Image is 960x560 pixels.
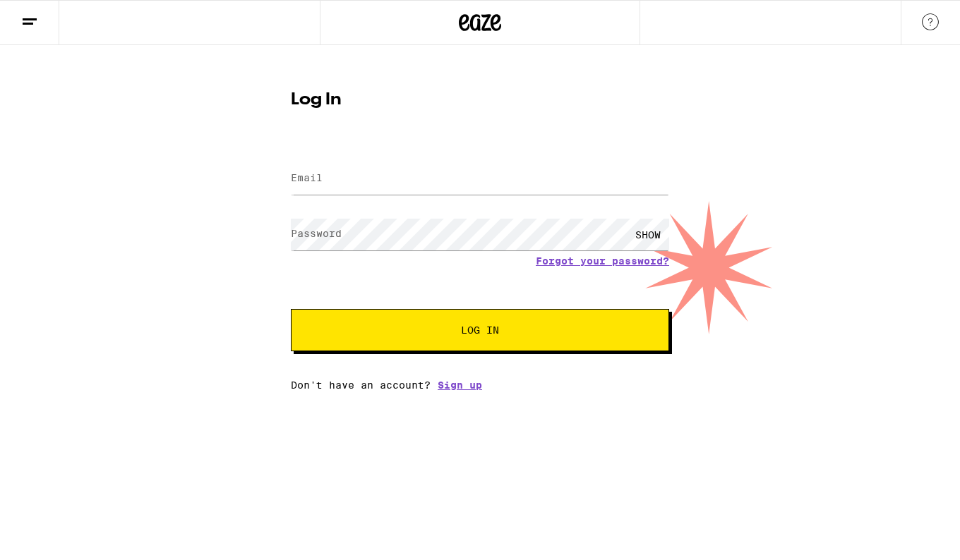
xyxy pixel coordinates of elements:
[291,92,669,109] h1: Log In
[291,228,342,239] label: Password
[438,379,482,391] a: Sign up
[627,219,669,250] div: SHOW
[291,379,669,391] div: Don't have an account?
[291,172,323,183] label: Email
[8,10,102,21] span: Hi. Need any help?
[291,163,669,195] input: Email
[536,255,669,267] a: Forgot your password?
[461,325,499,335] span: Log In
[291,309,669,351] button: Log In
